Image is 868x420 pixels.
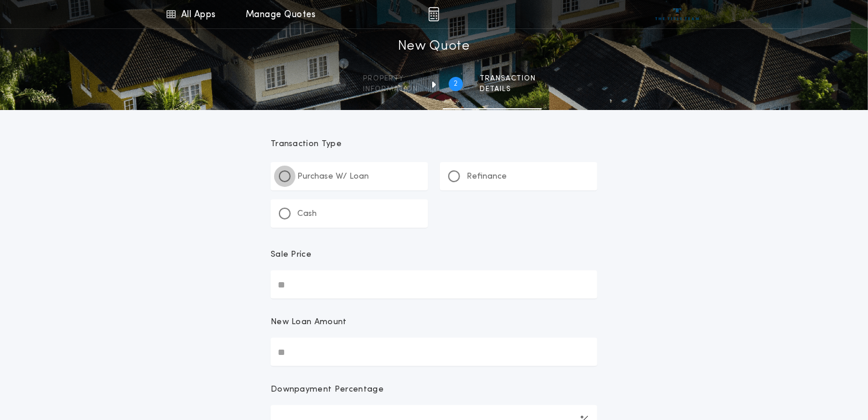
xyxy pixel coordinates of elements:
input: Sale Price [271,270,597,299]
span: information [363,85,418,94]
p: Purchase W/ Loan [297,171,369,183]
p: New Loan Amount [271,316,347,328]
input: New Loan Amount [271,338,597,366]
h1: New Quote [398,37,470,56]
p: Refinance [467,171,507,183]
p: Downpayment Percentage [271,384,384,396]
p: Cash [297,208,317,220]
img: img [428,7,439,21]
span: Transaction [480,74,536,83]
span: Property [363,74,418,83]
img: vs-icon [655,8,700,20]
h2: 2 [454,79,458,89]
span: details [480,85,536,94]
p: Transaction Type [271,138,597,150]
p: Sale Price [271,249,311,261]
